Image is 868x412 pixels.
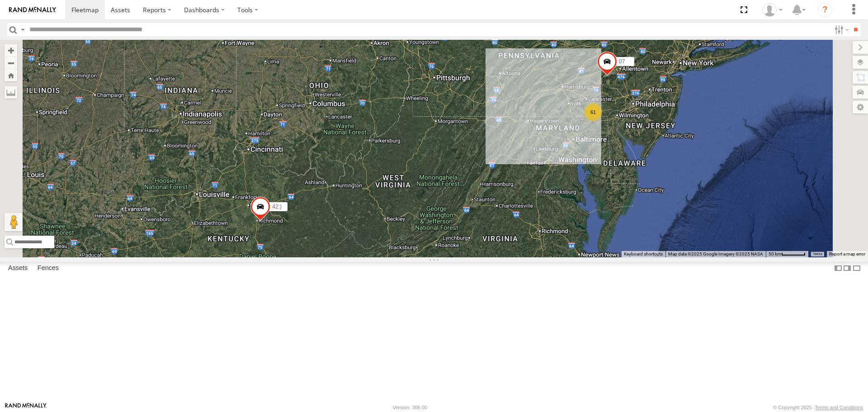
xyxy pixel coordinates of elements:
label: Search Filter Options [831,23,850,36]
label: Fences [33,262,63,275]
button: Map Scale: 50 km per 50 pixels [766,251,808,257]
div: Chris Burkhart [759,3,786,17]
label: Assets [4,262,32,275]
button: Zoom out [5,57,17,69]
div: 61 [584,103,602,121]
div: © Copyright 2025 - [773,405,863,410]
a: Visit our Website [5,403,47,412]
span: Map data ©2025 Google Imagery ©2025 NASA [668,251,763,256]
span: 07 [619,59,625,65]
label: Hide Summary Table [852,262,861,275]
a: Terms (opens in new tab) [813,252,822,256]
img: rand-logo.svg [9,7,56,13]
button: Keyboard shortcuts [624,251,663,257]
button: Zoom in [5,44,17,57]
i: ? [818,3,832,17]
label: Search Query [19,23,26,36]
div: Version: 306.00 [393,405,427,410]
label: Measure [5,86,17,99]
a: Report a map error [829,251,865,256]
a: Terms and Conditions [815,405,863,410]
label: Dock Summary Table to the Right [843,262,852,275]
button: Zoom Home [5,69,17,81]
span: 50 km [769,251,781,256]
span: 42:) [272,204,282,210]
label: Dock Summary Table to the Left [834,262,843,275]
label: Map Settings [853,101,868,114]
button: Drag Pegman onto the map to open Street View [5,213,23,231]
